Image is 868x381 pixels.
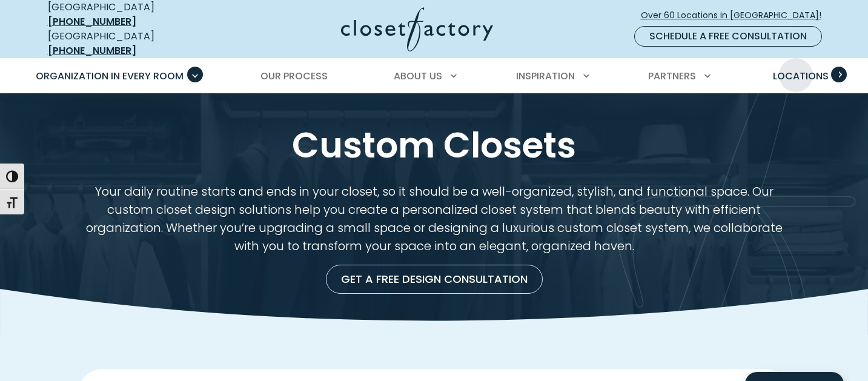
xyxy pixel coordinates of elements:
[516,69,575,83] span: Inspiration
[78,183,790,256] p: Your daily routine starts and ends in your closet, so it should be a well-organized, stylish, and...
[36,69,184,83] span: Organization in Every Room
[648,69,696,83] span: Partners
[773,69,829,83] span: Locations
[394,69,442,83] span: About Us
[326,265,543,294] a: Get a Free Design Consultation
[45,122,823,168] h1: Custom Closets
[48,29,224,58] div: [GEOGRAPHIC_DATA]
[640,5,832,26] a: Over 60 Locations in [GEOGRAPHIC_DATA]!
[341,7,493,51] img: Closet Factory Logo
[48,15,136,28] a: [PHONE_NUMBER]
[27,59,841,93] nav: Primary Menu
[48,44,136,58] a: [PHONE_NUMBER]
[260,69,328,83] span: Our Process
[634,26,822,47] a: Schedule a Free Consultation
[641,9,831,22] span: Over 60 Locations in [GEOGRAPHIC_DATA]!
